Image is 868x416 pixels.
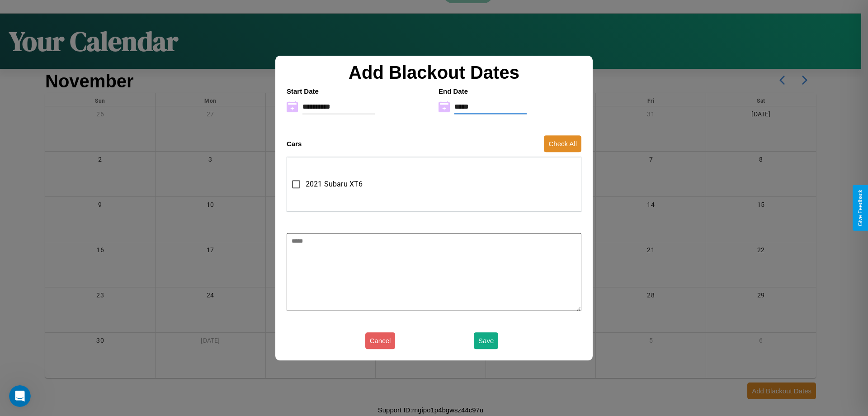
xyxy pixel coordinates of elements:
h4: Cars [287,140,302,148]
h2: Add Blackout Dates [282,62,586,83]
button: Save [474,332,498,349]
iframe: Intercom live chat [9,385,31,407]
span: 2021 Subaru XT6 [306,179,363,190]
h4: End Date [439,87,581,95]
button: Check All [544,135,581,152]
div: Give Feedback [857,190,863,226]
button: Cancel [365,332,396,349]
h4: Start Date [287,87,429,95]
